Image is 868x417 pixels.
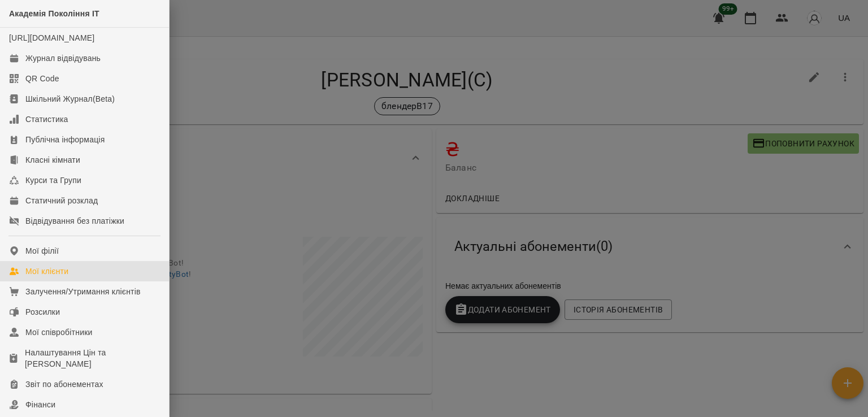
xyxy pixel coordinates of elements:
[25,399,55,410] div: Фінанси
[25,306,60,318] div: Розсилки
[25,175,81,186] div: Курси та Групи
[25,379,103,390] div: Звіт по абонементах
[25,266,68,277] div: Мої клієнти
[25,347,160,370] div: Налаштування Цін та [PERSON_NAME]
[25,195,98,206] div: Статичний розклад
[25,245,59,257] div: Мої філії
[25,327,93,338] div: Мої співробітники
[25,73,59,84] div: QR Code
[9,33,94,42] a: [URL][DOMAIN_NAME]
[25,134,105,145] div: Публічна інформація
[25,53,101,64] div: Журнал відвідувань
[25,93,115,105] div: Шкільний Журнал(Beta)
[25,286,141,297] div: Залучення/Утримання клієнтів
[25,154,80,166] div: Класні кімнати
[25,215,124,227] div: Відвідування без платіжки
[25,114,68,125] div: Статистика
[9,9,99,18] span: Академія Покоління ІТ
